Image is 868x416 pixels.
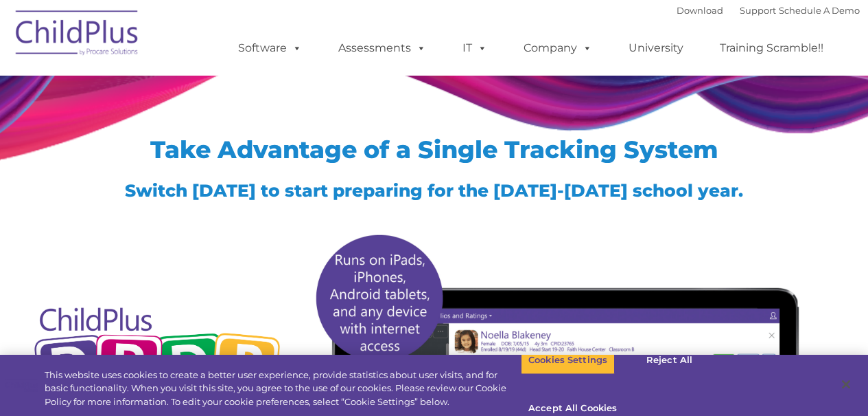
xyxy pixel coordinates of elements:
a: Training Scramble!! [706,34,837,62]
a: IT [449,34,501,62]
button: Reject All [626,346,712,375]
img: ChildPlus by Procare Solutions [9,1,146,69]
button: Cookies Settings [521,346,615,375]
font: | [677,5,860,16]
a: Assessments [325,34,440,62]
div: This website uses cookies to create a better user experience, provide statistics about user visit... [45,369,521,409]
a: Download [677,5,723,16]
a: Support [740,5,776,16]
span: Take Advantage of a Single Tracking System [150,135,718,164]
a: Software [224,34,316,62]
a: Company [510,34,606,62]
button: Close [831,369,861,399]
a: University [615,34,697,62]
a: Schedule A Demo [779,5,860,16]
span: Switch [DATE] to start preparing for the [DATE]-[DATE] school year. [125,180,743,201]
